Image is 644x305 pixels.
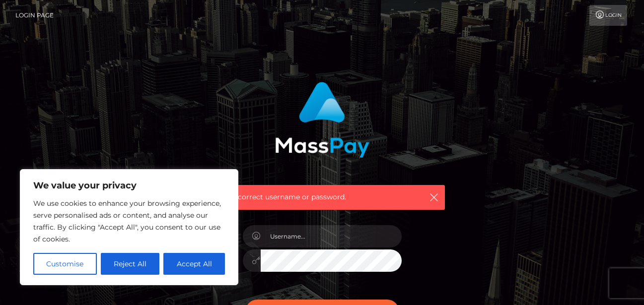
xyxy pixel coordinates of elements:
[33,197,225,245] p: We use cookies to enhance your browsing experience, serve personalised ads or content, and analys...
[261,225,402,247] input: Username...
[33,253,97,275] button: Customise
[33,180,225,191] p: We value your privacy
[20,169,238,285] div: We value your privacy
[231,192,413,202] span: Incorrect username or password.
[101,253,160,275] button: Reject All
[275,82,369,158] img: MassPay Login
[15,5,54,26] a: Login Page
[589,5,627,26] a: Login
[163,253,225,275] button: Accept All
